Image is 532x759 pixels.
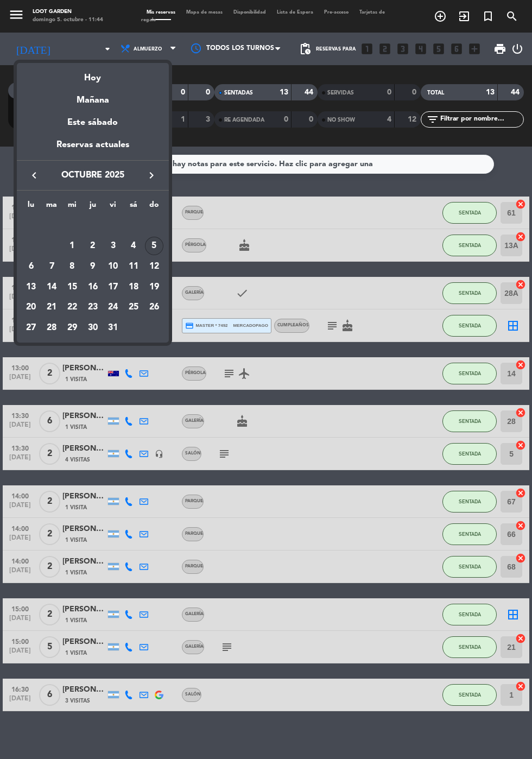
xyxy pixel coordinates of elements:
th: jueves [83,199,103,216]
div: 19 [145,278,163,296]
div: 23 [84,299,102,317]
div: 1 [63,237,81,255]
div: 2 [84,237,102,255]
div: 20 [22,299,40,317]
th: domingo [144,199,164,216]
div: 29 [63,319,81,337]
button: keyboard_arrow_left [24,168,44,182]
td: 2 de octubre de 2025 [83,236,103,257]
td: 24 de octubre de 2025 [103,298,123,318]
div: 27 [22,319,40,337]
div: 9 [84,257,102,276]
div: 22 [63,299,81,317]
td: 25 de octubre de 2025 [123,298,144,318]
td: 27 de octubre de 2025 [21,318,42,338]
td: 4 de octubre de 2025 [123,236,144,257]
td: 14 de octubre de 2025 [41,277,62,298]
div: 17 [104,278,122,296]
td: 30 de octubre de 2025 [83,318,103,338]
div: Mañana [17,85,169,107]
td: 3 de octubre de 2025 [103,236,123,257]
td: 21 de octubre de 2025 [41,298,62,318]
td: 7 de octubre de 2025 [41,256,62,277]
div: Hoy [17,63,169,85]
div: 11 [124,257,143,276]
td: 13 de octubre de 2025 [21,277,42,298]
i: keyboard_arrow_left [28,169,41,182]
td: 15 de octubre de 2025 [62,277,83,298]
div: 10 [104,257,122,276]
td: 29 de octubre de 2025 [62,318,83,338]
td: 31 de octubre de 2025 [103,318,123,338]
th: martes [41,199,62,216]
div: 3 [104,237,122,255]
th: sábado [123,199,144,216]
div: 13 [22,278,40,296]
td: 10 de octubre de 2025 [103,256,123,277]
div: 31 [104,319,122,337]
div: 24 [104,299,122,317]
div: 18 [124,278,143,296]
td: 16 de octubre de 2025 [83,277,103,298]
div: 12 [145,257,163,276]
div: Este sábado [17,107,169,138]
td: 28 de octubre de 2025 [41,318,62,338]
div: 5 [145,237,163,255]
span: octubre 2025 [44,168,142,182]
td: 18 de octubre de 2025 [123,277,144,298]
td: 23 de octubre de 2025 [83,298,103,318]
td: 20 de octubre de 2025 [21,298,42,318]
td: 8 de octubre de 2025 [62,256,83,277]
i: keyboard_arrow_right [145,169,158,182]
div: 14 [42,278,61,296]
div: 26 [145,299,163,317]
div: 15 [63,278,81,296]
td: 1 de octubre de 2025 [62,236,83,257]
div: 30 [84,319,102,337]
td: 17 de octubre de 2025 [103,277,123,298]
td: 11 de octubre de 2025 [123,256,144,277]
td: OCT. [21,216,164,236]
div: 21 [42,299,61,317]
div: 6 [22,257,40,276]
button: keyboard_arrow_right [142,168,161,182]
td: 6 de octubre de 2025 [21,256,42,277]
td: 19 de octubre de 2025 [144,277,164,298]
div: 16 [84,278,102,296]
div: 25 [124,299,143,317]
td: 5 de octubre de 2025 [144,236,164,257]
th: lunes [21,199,42,216]
td: 12 de octubre de 2025 [144,256,164,277]
div: 28 [42,319,61,337]
div: 4 [124,237,143,255]
div: 7 [42,257,61,276]
div: 8 [63,257,81,276]
td: 22 de octubre de 2025 [62,298,83,318]
td: 26 de octubre de 2025 [144,298,164,318]
th: viernes [103,199,123,216]
th: miércoles [62,199,83,216]
td: 9 de octubre de 2025 [83,256,103,277]
div: Reservas actuales [17,138,169,160]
